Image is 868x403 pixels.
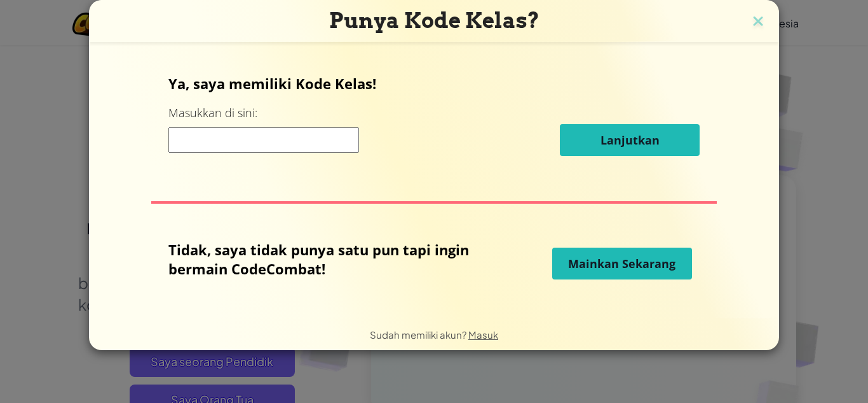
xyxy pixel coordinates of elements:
[329,8,539,33] span: Punya Kode Kelas?
[560,124,700,156] button: Lanjutkan
[750,13,766,32] img: close icon
[168,105,257,121] label: Masukkan di sini:
[370,329,468,341] span: Sudah memiliki akun?
[168,74,700,93] p: Ya, saya memiliki Kode Kelas!
[568,256,675,271] span: Mainkan Sekarang
[552,248,692,279] button: Mainkan Sekarang
[168,240,480,278] p: Tidak, saya tidak punya satu pun tapi ingin bermain CodeCombat!
[468,329,498,341] a: Masuk
[600,132,660,148] span: Lanjutkan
